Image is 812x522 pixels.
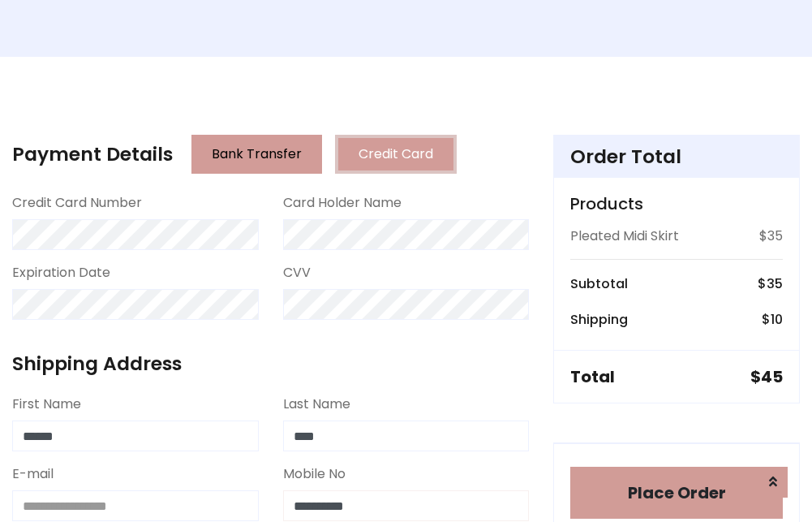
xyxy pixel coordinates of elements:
[12,464,54,484] label: E-mail
[283,395,350,414] label: Last Name
[191,135,322,174] button: Bank Transfer
[570,226,679,246] p: Pleated Midi Skirt
[761,365,783,388] span: 45
[570,467,783,519] button: Place Order
[283,263,311,283] label: CVV
[570,367,615,386] h5: Total
[12,193,142,213] label: Credit Card Number
[762,312,783,327] h6: $
[12,263,110,283] label: Expiration Date
[12,143,173,166] h4: Payment Details
[758,276,783,291] h6: $
[750,367,783,386] h5: $
[335,135,457,174] button: Credit Card
[283,464,346,484] label: Mobile No
[570,276,628,291] h6: Subtotal
[771,310,783,329] span: 10
[283,193,402,213] label: Card Holder Name
[759,226,783,246] p: $35
[570,194,783,214] h5: Products
[570,312,628,327] h6: Shipping
[12,395,81,414] label: First Name
[570,145,783,168] h4: Order Total
[767,274,783,293] span: 35
[12,352,529,375] h4: Shipping Address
